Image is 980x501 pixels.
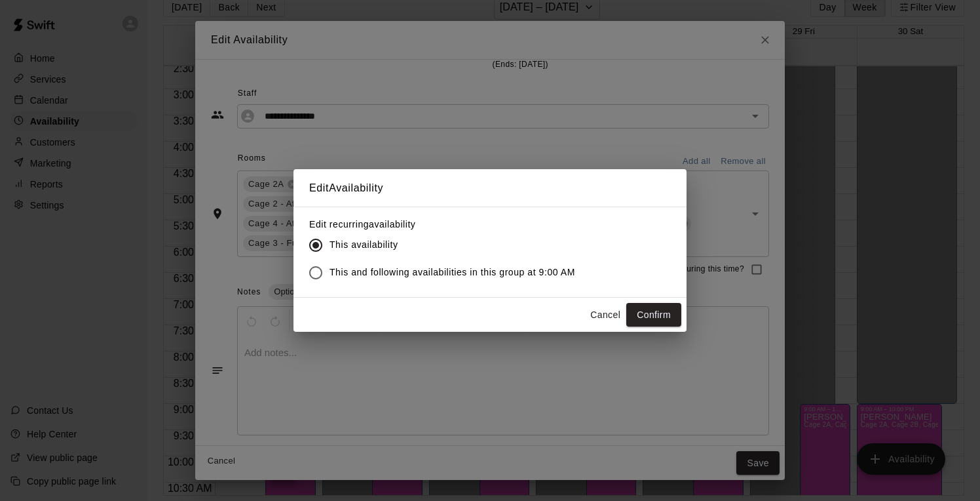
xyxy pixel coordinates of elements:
[584,303,626,327] button: Cancel
[293,169,687,207] h2: Edit Availability
[309,218,586,231] label: Edit recurring availability
[626,303,681,327] button: Confirm
[330,238,398,252] span: This availability
[330,266,575,279] span: This and following availabilities in this group at 9:00 AM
